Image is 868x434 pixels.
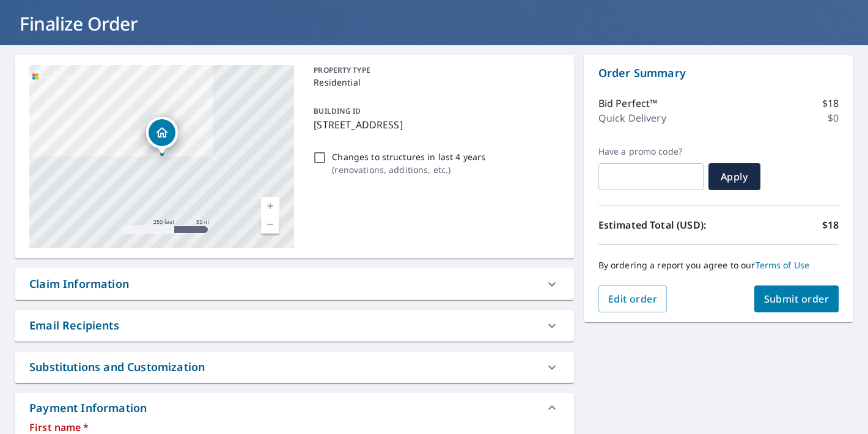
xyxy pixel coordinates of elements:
[29,317,119,334] div: Email Recipients
[598,260,839,271] p: By ordering a report you agree to our
[756,259,810,271] a: Terms of Use
[29,276,129,292] div: Claim Information
[29,422,559,432] label: First name
[608,292,658,306] span: Edit order
[314,65,554,76] p: PROPERTY TYPE
[718,170,751,183] span: Apply
[15,268,574,300] div: Claim Information
[754,285,839,312] button: Submit order
[15,351,574,383] div: Substitutions and Customization
[598,111,666,125] p: Quick Delivery
[15,310,574,341] div: Email Recipients
[822,96,839,111] p: $18
[332,163,485,176] p: ( renovations, additions, etc. )
[146,117,178,155] div: Dropped pin, building 1, Residential property, 136 High Point Dr Wadsworth, OH 44281
[29,359,205,375] div: Substitutions and Customization
[598,285,668,312] button: Edit order
[828,111,839,125] p: $0
[332,150,485,163] p: Changes to structures in last 4 years
[29,400,152,416] div: Payment Information
[314,76,554,89] p: Residential
[15,11,853,36] h1: Finalize Order
[598,96,658,111] p: Bid Perfect™
[598,146,704,157] label: Have a promo code?
[598,65,839,81] p: Order Summary
[314,106,361,116] p: BUILDING ID
[314,117,554,132] p: [STREET_ADDRESS]
[15,393,574,422] div: Payment Information
[764,292,829,306] span: Submit order
[261,215,279,234] a: Current Level 17, Zoom Out
[822,218,839,232] p: $18
[261,197,279,215] a: Current Level 17, Zoom In
[598,218,719,232] p: Estimated Total (USD):
[708,163,760,190] button: Apply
